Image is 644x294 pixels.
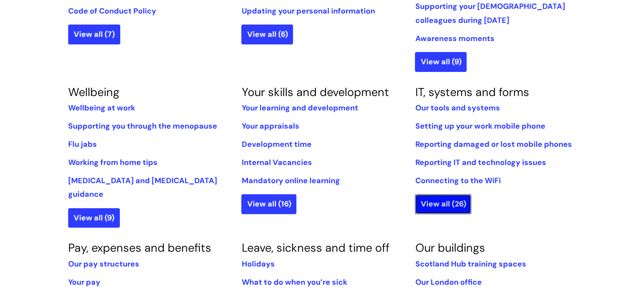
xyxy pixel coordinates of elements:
[415,121,545,131] a: Setting up your work mobile phone
[68,277,100,287] a: Your pay
[241,176,340,186] a: Mandatory online learning
[68,176,217,199] a: [MEDICAL_DATA] and [MEDICAL_DATA] guidance
[68,139,97,149] a: Flu jabs
[415,259,526,269] a: Scotland Hub training spaces
[241,259,274,269] a: Holidays
[68,103,135,113] a: Wellbeing at work
[415,157,546,168] a: Reporting IT and technology issues
[415,240,485,255] a: Our buildings
[415,103,500,113] a: Our tools and systems
[68,259,139,269] a: Our pay structures
[415,1,565,25] a: Supporting your [DEMOGRAPHIC_DATA] colleagues during [DATE]
[241,139,311,149] a: Development time
[241,277,347,287] a: What to do when you’re sick
[68,85,119,99] a: Wellbeing
[241,103,358,113] a: Your learning and development
[415,85,529,99] a: IT, systems and forms
[241,157,312,168] a: Internal Vacancies
[241,6,375,16] a: Updating your personal information
[68,6,156,16] a: Code of Conduct Policy
[241,121,299,131] a: Your appraisals
[241,240,389,255] a: Leave, sickness and time off
[241,194,296,214] a: View all (16)
[68,240,211,255] a: Pay, expenses and benefits
[415,33,494,44] a: Awareness moments
[415,52,467,71] a: View all (9)
[241,25,293,44] a: View all (6)
[415,176,500,186] a: Connecting to the WiFi
[68,157,158,168] a: Working from home tips
[68,208,120,228] a: View all (9)
[415,277,481,287] a: Our London office
[68,121,217,131] a: Supporting you through the menopause
[68,25,120,44] a: View all (7)
[241,85,389,99] a: Your skills and development
[415,194,471,214] a: View all (26)
[415,139,572,149] a: Reporting damaged or lost mobile phones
